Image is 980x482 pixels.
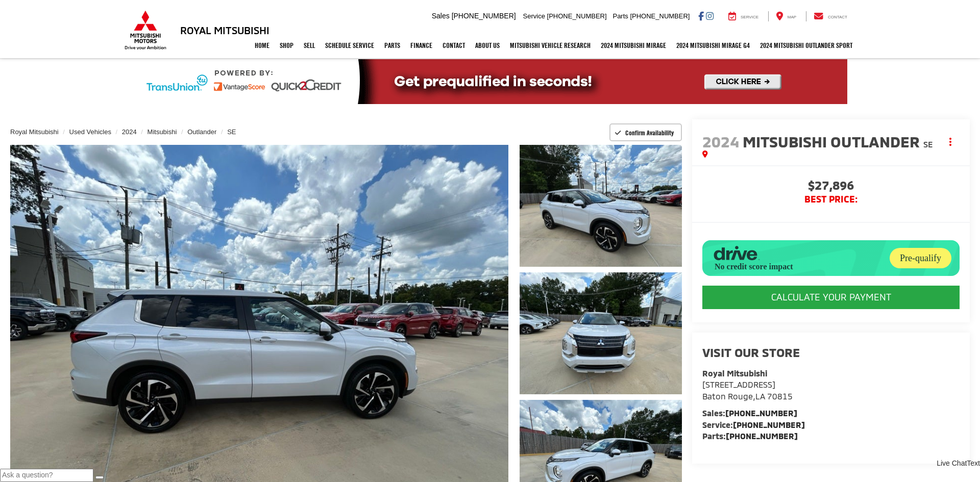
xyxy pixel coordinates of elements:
[702,408,797,418] strong: Sales:
[275,33,299,58] a: Shop
[967,459,980,469] a: Text
[726,431,798,441] a: [PHONE_NUMBER]
[432,12,450,20] span: Sales
[768,11,804,21] a: Map
[828,15,847,19] span: Contact
[379,33,405,58] a: Parts: Opens in a new tab
[721,11,766,21] a: Service
[702,379,775,389] span: [STREET_ADDRESS]
[755,33,857,58] a: 2024 Mitsubishi Outlander SPORT
[299,33,320,58] a: Sell
[518,143,683,268] img: 2024 Mitsubishi Outlander SE
[227,128,236,136] a: SE
[320,33,379,58] a: Schedule Service: Opens in a new tab
[937,459,967,467] span: Live Chat
[69,128,111,136] a: Used Vehicles
[702,368,767,378] strong: Royal Mitsubishi
[702,391,753,401] span: Baton Rouge
[702,132,739,150] span: 2024
[95,476,104,479] button: Send
[523,12,545,20] span: Service
[148,128,177,136] a: Mitsubishi
[741,15,758,19] span: Service
[180,24,269,36] h3: Royal Mitsubishi
[702,379,793,401] a: [STREET_ADDRESS] Baton Rouge,LA 70815
[470,33,505,58] a: About Us
[706,12,714,20] a: Instagram: Click to visit our Instagram page
[702,391,793,401] span: ,
[788,15,796,19] span: Map
[596,33,671,58] a: 2024 Mitsubishi Mirage
[630,12,690,20] span: [PHONE_NUMBER]
[625,129,674,137] span: Confirm Availability
[702,286,960,309] : CALCULATE YOUR PAYMENT
[505,33,596,58] a: Mitsubishi Vehicle Research
[702,179,960,194] span: $27,896
[250,33,275,58] a: Home
[725,408,797,418] a: [PHONE_NUMBER]
[10,128,59,136] a: Royal Mitsubishi
[923,139,933,149] span: SE
[520,145,682,267] a: Expand Photo 1
[122,128,137,136] a: 2024
[698,12,704,20] a: Facebook: Click to visit our Facebook page
[949,138,951,146] span: dropdown dots
[122,10,168,50] img: Mitsubishi
[702,431,798,441] strong: Parts:
[547,12,607,20] span: [PHONE_NUMBER]
[702,346,960,359] h2: Visit our Store
[405,33,437,58] a: Finance
[609,123,682,141] button: Confirm Availability
[733,420,805,429] a: [PHONE_NUMBER]
[671,33,755,58] a: 2024 Mitsubishi Mirage G4
[520,272,682,394] a: Expand Photo 2
[967,459,980,467] span: Text
[937,459,967,469] a: Live Chat
[452,12,516,20] span: [PHONE_NUMBER]
[767,391,793,401] span: 70815
[755,391,765,401] span: LA
[133,59,847,104] img: Quick2Credit
[702,420,805,429] strong: Service:
[806,11,855,21] a: Contact
[743,132,923,150] span: Mitsubishi Outlander
[612,12,628,20] span: Parts
[942,133,960,150] button: Actions
[702,194,960,205] span: BEST PRICE:
[437,33,470,58] a: Contact
[187,128,216,136] a: Outlander
[518,271,683,395] img: 2024 Mitsubishi Outlander SE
